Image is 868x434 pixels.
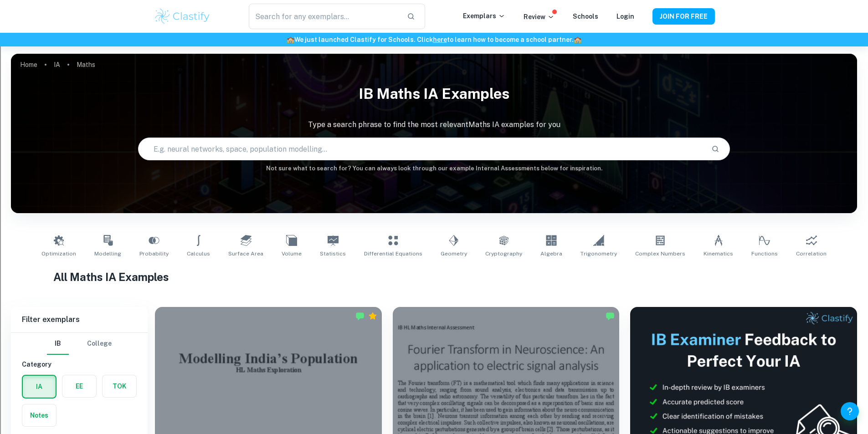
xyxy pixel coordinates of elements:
[154,7,211,26] img: Clastify logo
[433,36,447,43] a: here
[249,4,399,29] input: Search for any exemplars...
[841,402,859,420] button: Help and Feedback
[463,11,505,21] p: Exemplars
[524,12,555,22] p: Review
[287,36,294,43] span: 🏫
[573,13,598,20] a: Schools
[574,36,581,43] span: 🏫
[616,13,634,20] a: Login
[652,8,715,25] button: JOIN FOR FREE
[2,35,866,45] h6: We just launched Clastify for Schools. Click to learn how to become a school partner.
